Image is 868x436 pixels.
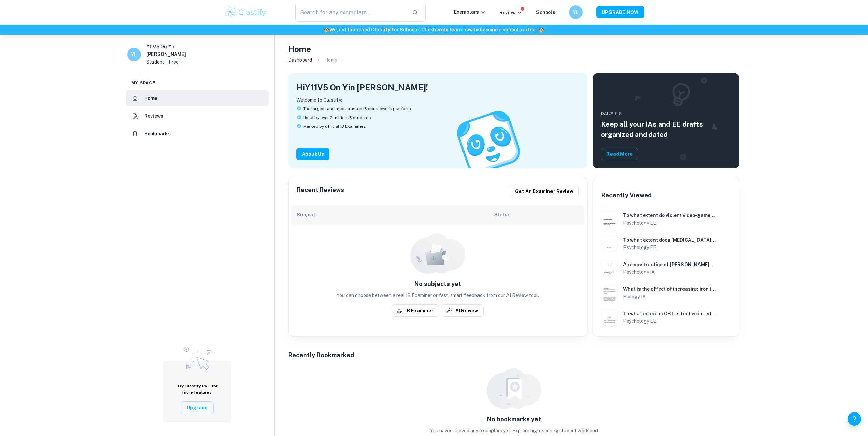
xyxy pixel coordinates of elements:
[303,106,411,112] span: The largest and most trusted IB coursework platform
[324,27,329,32] span: 🏫
[601,260,618,276] img: Psychology IA example thumbnail: A reconstruction of Loftus and Palmer (1
[126,90,269,106] a: Home
[601,309,618,326] img: Psychology EE example thumbnail: To what extent is CBT effective in reduc
[536,10,555,15] a: Schools
[601,148,638,160] button: Read More
[168,58,179,66] p: Free
[130,51,138,58] h6: YL
[297,211,494,219] h6: Subject
[303,115,371,121] span: Used by over 2 million IB students
[295,3,407,22] input: Search for any exemplars...
[539,27,544,32] span: 🏫
[392,304,439,317] button: IB Examiner
[288,350,354,360] h6: Recently Bookmarked
[181,401,214,414] button: Upgrade
[296,148,329,160] button: About Us
[454,8,486,16] p: Exemplars
[599,233,734,255] a: Psychology EE example thumbnail: To what extent does oxytocin affect inteTo what extent does [MED...
[288,55,312,65] a: Dashboard
[623,285,716,293] h6: What is the effect of increasing iron (III) chloride concentration (0 mg/L, 2mg/L, 4mg/L, 6mg/L, ...
[144,112,163,120] h6: Reviews
[291,291,584,299] p: You can choose between a real IB Examiner or fast, smart feedback from our AI Review tool.
[487,415,541,424] h6: No bookmarks yet
[126,108,269,124] a: Reviews
[601,191,652,200] h6: Recently Viewed
[601,110,732,117] span: Daily Tip
[1,26,867,33] h6: We just launched Clastify for Schools. Click to learn how to become a school partner.
[569,5,583,19] button: YL
[499,9,523,16] p: Review
[144,130,171,137] h6: Bookmarks
[202,384,211,388] span: PRO
[171,383,223,396] h6: Try Clastify for more features
[623,317,716,325] h6: Psychology EE
[596,6,644,18] button: UPGRADE NOW
[848,412,861,426] button: Help and Feedback
[291,279,584,289] h6: No subjects yet
[623,236,716,244] h6: To what extent does [MEDICAL_DATA] affect interpersonal trust in young adults?
[599,282,734,304] a: Biology IA example thumbnail: What is the effect of increasing iron (IWhat is the effect of incre...
[433,27,444,32] a: here
[296,96,579,104] p: Welcome to Clastify:
[599,208,734,230] a: Psychology EE example thumbnail: To what extent do violent video-games inTo what extent do violen...
[126,125,269,142] a: Bookmarks
[623,219,716,227] h6: Psychology EE
[297,185,344,197] h6: Recent Reviews
[324,56,337,64] p: Home
[494,211,579,219] h6: Status
[510,185,579,197] button: Get an examiner review
[144,94,157,102] h6: Home
[288,43,311,55] h4: Home
[572,9,579,16] h6: YL
[601,119,732,140] h5: Keep all your IAs and EE drafts organized and dated
[442,304,484,317] button: AI Review
[146,58,164,66] p: Student
[623,268,716,276] h6: Psychology IA
[224,5,267,19] img: Clastify logo
[180,343,214,372] img: Upgrade to Pro
[131,80,156,86] span: My space
[623,212,716,219] h6: To what extent do violent video-games increase aggressive behaviour in adolescents?
[623,310,716,317] h6: To what extent is CBT effective in reducing OCD anxiety symptoms?
[623,261,716,268] h6: A reconstruction of [PERSON_NAME] and [PERSON_NAME] (1974) to investigate the effect of Reconstru...
[601,211,618,227] img: Psychology EE example thumbnail: To what extent do violent video-games in
[599,306,734,328] a: Psychology EE example thumbnail: To what extent is CBT effective in reducTo what extent is CBT ef...
[601,285,618,301] img: Biology IA example thumbnail: What is the effect of increasing iron (I
[599,257,734,279] a: Psychology IA example thumbnail: A reconstruction of Loftus and Palmer (1A reconstruction of [PER...
[296,81,428,93] h4: Hi Y11V5 On Yin [PERSON_NAME] !
[623,244,716,251] h6: Psychology EE
[146,43,195,58] h6: Y11V5 On Yin [PERSON_NAME]
[601,236,618,252] img: Psychology EE example thumbnail: To what extent does oxytocin affect inte
[303,123,366,130] span: Marked by official IB Examiners
[623,293,716,300] h6: Biology IA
